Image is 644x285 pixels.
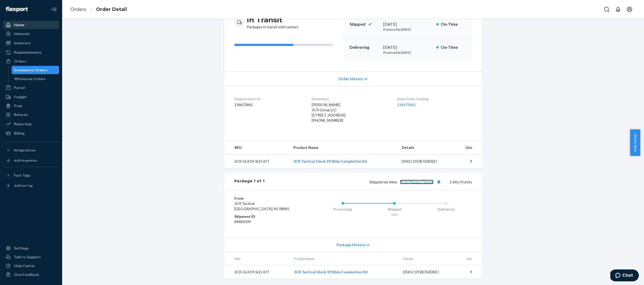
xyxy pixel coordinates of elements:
div: Billing [14,131,25,136]
dt: Flexport Order ID [234,97,303,101]
a: Prep [3,102,59,110]
div: Add Integration [14,158,37,163]
button: Fast Tags [3,171,59,179]
div: Replenishments [14,50,41,55]
dd: 84483309 [234,219,296,224]
p: On-Time [441,44,466,50]
iframe: Opens a widget where you can chat to one of our agents [610,269,639,282]
div: Orders [14,59,26,64]
td: 3CR-GLK19-SLD-KIT [224,265,290,279]
p: Shipped [350,21,379,27]
a: f9787f82dec718e0e [400,180,433,184]
button: Open Search Box [602,4,612,15]
div: [DATE] [383,21,432,27]
div: Help Center [14,263,35,268]
a: Orders [70,6,86,12]
a: Ecommerce Orders [12,66,59,74]
ol: breadcrumbs [66,2,131,17]
th: Qty [454,141,482,155]
dt: Destination [312,97,389,101]
span: Package History [337,242,365,247]
div: Settings [14,246,29,251]
img: tab_keywords_by_traffic_grey.svg [52,33,56,37]
button: Talk to Support [3,253,59,261]
a: Freight [3,93,59,101]
th: Qty [456,252,482,265]
a: Reporting [3,120,59,128]
div: Processing [317,207,369,212]
div: DSKU: DY2B763D8ZJ [402,159,450,164]
a: Wholesale Orders [12,75,59,83]
img: logo_orange.svg [8,8,12,12]
p: Promised by [DATE] [383,50,432,55]
div: Prep [14,103,22,108]
div: Domain: [DOMAIN_NAME] [13,13,57,18]
div: Domain Overview [20,33,46,37]
button: Close Navigation [49,4,59,15]
a: Add Integration [3,156,59,165]
a: Parcel [3,84,59,92]
td: 9 [456,265,482,279]
a: Help Center [3,262,59,270]
button: Integrations [3,146,59,154]
p: On-Time [441,21,466,27]
div: [DATE] [383,44,432,50]
button: Open notifications [613,4,623,15]
a: Replenishments [3,48,59,57]
a: 134673861 [397,102,416,107]
div: [PHONE_NUMBER] [312,118,389,123]
a: Orders [3,57,59,65]
th: Product Name [289,141,397,155]
button: Give Feedback [3,270,59,279]
img: Flexport logo [6,7,28,12]
div: Parcel [14,85,25,90]
h3: In Transit [247,15,299,24]
p: Delivering [350,44,379,50]
dd: 134673861 [234,102,303,107]
a: Billing [3,129,59,137]
th: Details [397,141,454,155]
div: Package 1 of 1 [234,178,265,185]
th: Product Name [290,252,399,265]
span: Order History [338,76,363,81]
a: Settings [3,244,59,252]
div: Home [14,22,24,27]
div: 8/20 [368,212,420,217]
div: Add Fast Tag [14,183,33,188]
div: Wholesale Orders [14,76,46,81]
th: SKU [224,141,289,155]
span: Shipped via Veho [370,180,442,184]
a: Order Detail [96,6,127,12]
img: website_grey.svg [8,13,12,18]
dt: Shipment ID [234,214,296,219]
a: Inbounds [3,30,59,38]
div: Ecommerce Orders [14,67,47,73]
dt: Buyer Order Tracking [397,97,472,101]
a: Inventory [3,39,59,47]
button: Open account menu [624,4,635,15]
td: 9 [454,155,482,168]
div: Integrations [14,148,36,153]
div: Packages in transit with carriers [247,15,299,30]
div: Inventory [14,40,31,46]
th: SKU [224,252,290,265]
div: Fast Tags [14,173,31,178]
div: Give Feedback [14,272,39,277]
div: Keywords by Traffic [57,33,87,37]
div: v 4.0.25 [15,8,25,12]
div: Freight [14,94,27,100]
div: DSKU: DY2B763D8ZJ [403,269,452,275]
dt: From [234,196,296,201]
td: 3CR-GLK19-SLD-KIT [224,155,289,168]
div: Shipped [368,207,420,212]
a: Returns [3,110,59,119]
img: tab_domain_overview_orange.svg [14,33,18,37]
a: 3CR Tactical Glock 19 Slide Completion Kit [293,159,367,163]
span: [PERSON_NAME] 3CR Group LLC [STREET_ADDRESS] [312,102,345,117]
button: Help Center [630,129,640,156]
span: 3CR Tactical [GEOGRAPHIC_DATA], NJ 08865 [234,201,289,211]
th: Details [399,252,456,265]
div: Reporting [14,121,31,127]
div: Talk to Support [14,254,41,260]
